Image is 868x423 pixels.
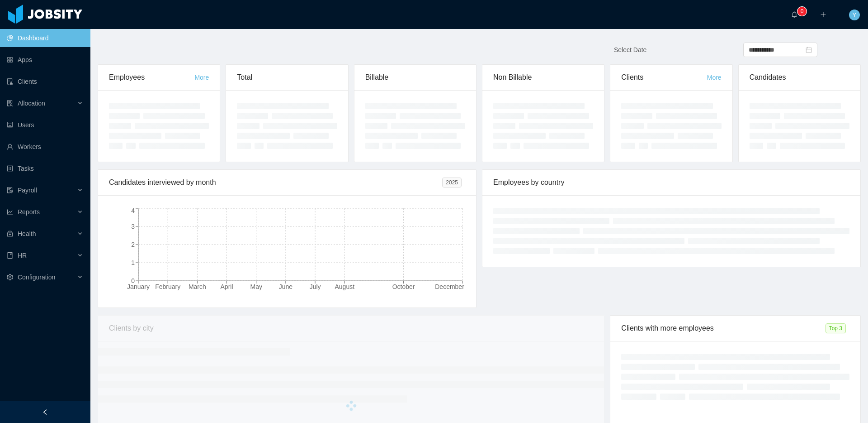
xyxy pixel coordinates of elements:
[127,283,150,290] tspan: January
[797,7,807,16] sup: 0
[7,252,13,259] i: icon: book
[131,259,135,266] tspan: 1
[189,283,206,290] tspan: March
[493,170,849,195] div: Employees by country
[7,116,83,134] a: icon: robotUsers
[365,65,465,90] div: Billable
[820,11,826,18] i: icon: plus
[614,46,646,53] span: Select Date
[18,187,37,194] span: Payroll
[131,277,135,284] tspan: 0
[310,283,321,290] tspan: July
[442,178,462,187] span: 2025
[750,65,849,90] div: Candidates
[493,65,593,90] div: Non Billable
[109,65,194,90] div: Employees
[7,274,13,280] i: icon: setting
[7,187,13,193] i: icon: file-protect
[7,138,83,156] a: icon: userWorkers
[852,10,856,20] span: Y
[7,72,83,91] a: icon: auditClients
[131,207,135,214] tspan: 4
[18,208,40,216] span: Reports
[621,65,707,90] div: Clients
[7,29,83,47] a: icon: pie-chartDashboard
[18,252,27,259] span: HR
[7,231,13,237] i: icon: medicine-box
[109,170,442,195] div: Candidates interviewed by month
[250,283,262,290] tspan: May
[18,100,45,107] span: Allocation
[7,159,83,178] a: icon: profileTasks
[791,11,797,18] i: icon: bell
[826,323,846,333] span: Top 3
[279,283,293,290] tspan: June
[221,283,233,290] tspan: April
[392,283,415,290] tspan: October
[131,223,135,230] tspan: 3
[131,241,135,248] tspan: 2
[621,316,825,341] div: Clients with more employees
[18,274,55,281] span: Configuration
[7,209,13,215] i: icon: line-chart
[237,65,337,90] div: Total
[806,47,812,53] i: icon: calendar
[335,283,354,290] tspan: August
[194,74,209,81] a: More
[7,51,83,69] a: icon: appstoreApps
[155,283,180,290] tspan: February
[707,74,722,81] a: More
[7,100,13,106] i: icon: solution
[18,230,36,237] span: Health
[435,283,464,290] tspan: December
